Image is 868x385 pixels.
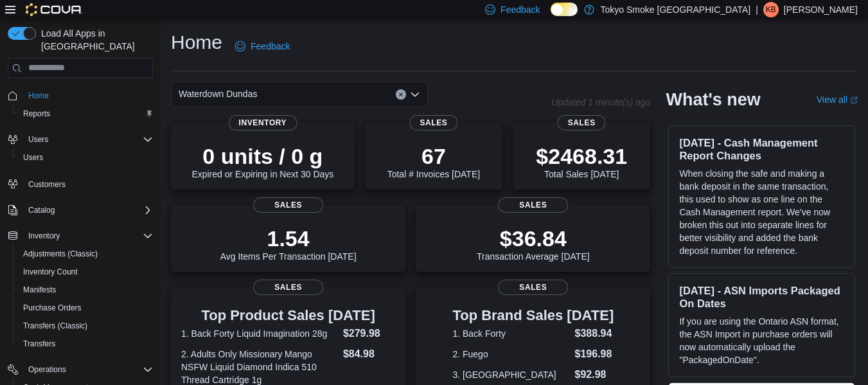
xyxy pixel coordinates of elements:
span: KB [766,2,776,17]
div: Expired or Expiring in Next 30 Days [191,143,333,179]
span: Users [18,150,153,165]
span: Inventory [229,115,297,130]
button: Customers [3,174,158,193]
span: Manifests [18,282,153,298]
dt: 1. Back Forty Liquid Imagination 28g [181,327,338,340]
button: Clear input [396,89,406,100]
h3: Top Product Sales [DATE] [181,308,395,323]
a: Inventory Count [18,264,83,280]
dd: $84.98 [343,346,395,362]
div: Total # Invoices [DATE] [387,143,480,179]
span: Inventory [28,231,60,241]
p: | [756,2,758,17]
button: Reports [13,105,158,123]
button: Transfers (Classic) [13,317,158,335]
button: Adjustments (Classic) [13,245,158,263]
a: Purchase Orders [18,300,87,316]
a: Transfers (Classic) [18,318,93,334]
span: Inventory [23,228,153,244]
dd: $279.98 [343,326,395,341]
span: Reports [18,106,153,121]
p: If you are using the Ontario ASN format, the ASN Import in purchase orders will now automatically... [679,315,844,366]
a: Transfers [18,336,60,352]
div: Kyle Bell [763,2,779,17]
span: Transfers (Classic) [23,321,87,331]
p: [PERSON_NAME] [784,2,858,17]
a: Users [18,150,48,165]
span: Sales [409,115,457,130]
svg: External link [850,96,858,104]
dd: $92.98 [575,367,614,382]
span: Purchase Orders [18,300,153,316]
button: Inventory [23,228,65,244]
a: View allExternal link [817,94,858,105]
a: Manifests [18,282,61,298]
div: Transaction Average [DATE] [477,226,590,262]
button: Home [3,86,158,105]
button: Users [3,130,158,148]
span: Users [28,134,48,145]
span: Load All Apps in [GEOGRAPHIC_DATA] [36,27,153,53]
input: Dark Mode [551,3,578,16]
span: Reports [23,109,50,119]
button: Inventory Count [13,263,158,281]
p: $36.84 [477,226,590,251]
dd: $388.94 [575,326,614,341]
button: Operations [3,361,158,379]
dt: 2. Fuego [452,348,569,361]
dd: $196.98 [575,346,614,362]
span: Sales [498,280,569,295]
span: Inventory Count [23,267,78,277]
span: Operations [28,364,66,375]
a: Feedback [230,33,295,59]
a: Adjustments (Classic) [18,246,103,262]
dt: 1. Back Forty [452,327,569,340]
p: 67 [387,143,480,169]
span: Sales [253,197,324,213]
span: Operations [23,362,153,377]
span: Users [23,152,43,163]
span: Adjustments (Classic) [23,249,98,259]
span: Sales [558,115,606,130]
span: Transfers [23,339,55,349]
img: Cova [26,3,83,16]
span: Feedback [500,3,540,16]
button: Purchase Orders [13,299,158,317]
h2: What's new [666,89,760,110]
span: Dark Mode [551,16,551,17]
span: Inventory Count [18,264,153,280]
p: When closing the safe and making a bank deposit in the same transaction, this used to show as one... [679,167,844,257]
span: Transfers (Classic) [18,318,153,334]
span: Transfers [18,336,153,352]
span: Purchase Orders [23,303,82,313]
a: Customers [23,177,71,192]
button: Catalog [3,201,158,219]
p: Tokyo Smoke [GEOGRAPHIC_DATA] [601,2,751,17]
p: Updated 1 minute(s) ago [551,97,650,107]
span: Users [23,132,153,147]
span: Adjustments (Classic) [18,246,153,262]
span: Sales [253,280,324,295]
button: Users [23,132,53,147]
span: Sales [498,197,569,213]
a: Home [23,88,54,103]
p: 0 units / 0 g [191,143,333,169]
div: Avg Items Per Transaction [DATE] [220,226,357,262]
div: Total Sales [DATE] [536,143,627,179]
span: Home [28,91,49,101]
span: Feedback [251,40,290,53]
button: Open list of options [410,89,420,100]
button: Transfers [13,335,158,353]
span: Catalog [28,205,55,215]
button: Users [13,148,158,166]
span: Home [23,87,153,103]
p: $2468.31 [536,143,627,169]
span: Manifests [23,285,56,295]
button: Manifests [13,281,158,299]
button: Operations [23,362,71,377]
p: 1.54 [220,226,357,251]
span: Waterdown Dundas [179,86,257,102]
h1: Home [171,30,222,55]
h3: Top Brand Sales [DATE] [452,308,614,323]
h3: [DATE] - ASN Imports Packaged On Dates [679,284,844,310]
